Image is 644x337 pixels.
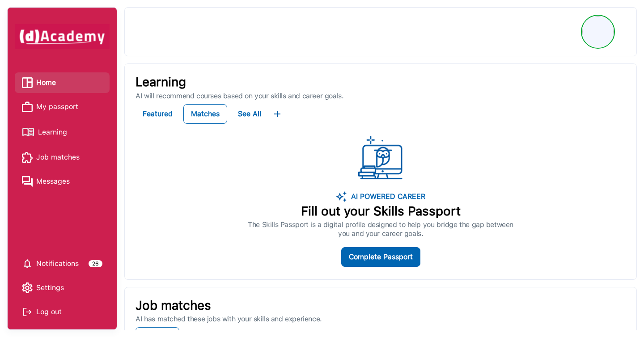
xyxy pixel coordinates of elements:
[347,191,425,202] p: AI POWERED CAREER
[582,16,614,47] img: Profile
[38,126,67,139] span: Learning
[136,92,626,101] p: AI will recommend courses based on your skills and career goals.
[22,124,102,140] a: Learning iconLearning
[336,191,347,202] img: image
[238,108,261,120] div: See All
[36,76,56,89] span: Home
[22,124,34,140] img: Learning icon
[191,108,220,120] div: Matches
[15,24,110,49] img: dAcademy
[36,100,78,114] span: My passport
[22,152,33,163] img: Job matches icon
[248,204,513,219] p: Fill out your Skills Passport
[36,257,79,270] span: Notifications
[22,77,33,88] img: Home icon
[341,247,420,267] button: Complete Passport
[136,104,180,124] button: Featured
[36,281,64,295] span: Settings
[22,305,102,319] div: Log out
[36,151,80,164] span: Job matches
[22,101,33,112] img: My passport icon
[22,76,102,89] a: Home iconHome
[22,282,33,293] img: setting
[136,75,626,90] p: Learning
[272,109,283,119] img: ...
[22,176,33,187] img: Messages icon
[89,260,102,267] div: 26
[143,108,173,120] div: Featured
[22,175,102,188] a: Messages iconMessages
[136,298,626,313] p: Job matches
[22,151,102,164] a: Job matches iconJob matches
[248,220,513,238] p: The Skills Passport is a digital profile designed to help you bridge the gap between you and your...
[231,104,268,124] button: See All
[36,175,70,188] span: Messages
[183,104,227,124] button: Matches
[22,100,102,114] a: My passport iconMy passport
[22,258,33,269] img: setting
[358,136,403,181] img: ...
[349,251,413,263] div: Complete Passport
[136,315,626,324] p: AI has matched these jobs with your skills and experience.
[22,307,33,317] img: Log out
